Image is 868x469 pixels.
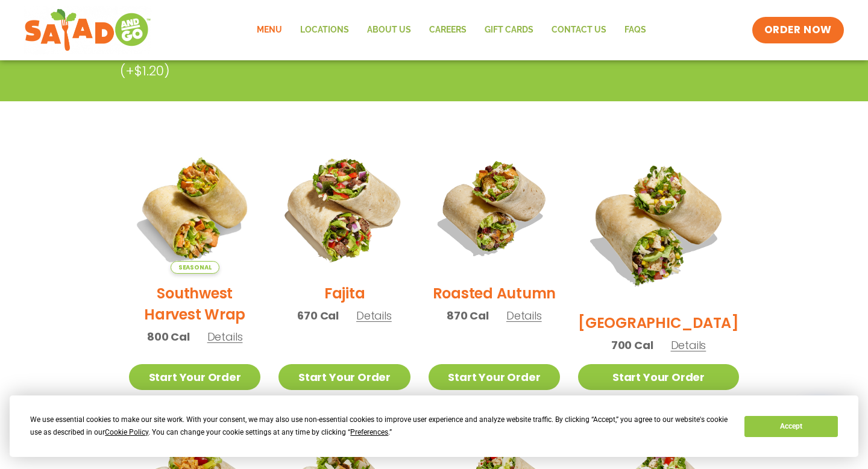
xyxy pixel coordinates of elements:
span: Details [207,329,243,344]
a: ORDER NOW [752,17,844,43]
span: Details [356,308,392,323]
img: Product photo for BBQ Ranch Wrap [578,142,739,303]
span: 800 Cal [147,329,190,345]
a: Contact Us [542,16,615,44]
nav: Menu [248,16,655,44]
a: Careers [420,16,476,44]
a: Start Your Order [578,364,739,390]
a: About Us [358,16,420,44]
a: Start Your Order [278,364,410,390]
h2: Roasted Autumn [433,283,556,304]
span: Details [671,338,706,353]
span: Seasonal [171,261,219,274]
h2: [GEOGRAPHIC_DATA] [578,312,739,333]
span: ORDER NOW [764,23,832,37]
a: FAQs [615,16,655,44]
button: Accept [744,416,837,437]
span: Preferences [350,428,388,436]
div: We use essential cookies to make our site work. With your consent, we may also use non-essential ... [30,414,730,439]
img: Product photo for Roasted Autumn Wrap [429,142,560,274]
h2: Fajita [324,283,365,304]
span: Details [506,308,542,323]
a: Menu [248,16,291,44]
a: Start Your Order [429,364,560,390]
img: Product photo for Fajita Wrap [267,131,421,285]
a: GIFT CARDS [476,16,542,44]
span: 870 Cal [447,307,489,324]
span: 700 Cal [611,337,653,353]
img: new-SAG-logo-768×292 [24,6,151,54]
h2: Southwest Harvest Wrap [129,283,260,325]
div: Cookie Consent Prompt [10,395,858,457]
p: Pick your protein: roasted chicken, buffalo chicken or tofu (included) or steak (+$1.20) [120,41,656,81]
a: Locations [291,16,358,44]
a: Start Your Order [129,364,260,390]
span: Cookie Policy [105,428,148,436]
span: 670 Cal [297,307,339,324]
img: Product photo for Southwest Harvest Wrap [129,142,260,274]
